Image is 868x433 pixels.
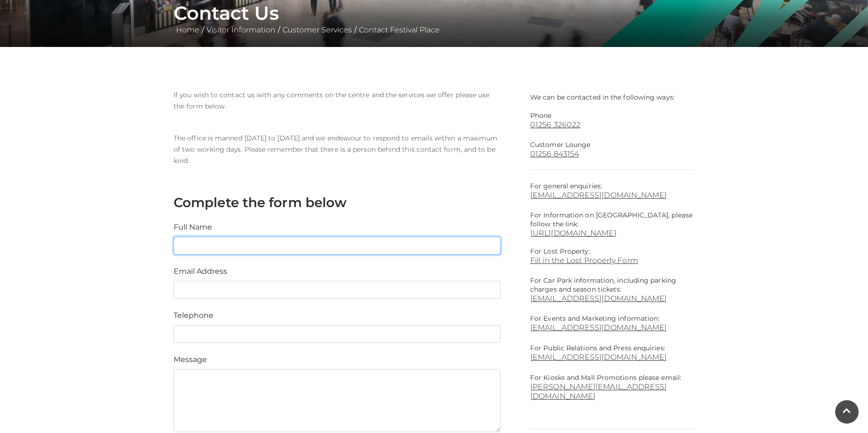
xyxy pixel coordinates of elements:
h3: Complete the form below [174,194,501,210]
a: Fill in the Lost Property Form [530,256,694,265]
a: [EMAIL_ADDRESS][DOMAIN_NAME] [530,323,667,332]
p: For Lost Property: [530,247,694,256]
a: [PERSON_NAME][EMAIL_ADDRESS][DOMAIN_NAME] [530,382,667,401]
p: For Kiosks and Mall Promotions please email: [530,373,694,401]
a: Home [174,25,202,34]
p: For general enquiries: [530,182,694,200]
p: Customer Lounge [530,140,694,149]
a: [EMAIL_ADDRESS][DOMAIN_NAME] [530,353,667,362]
a: [EMAIL_ADDRESS][DOMAIN_NAME] [530,191,694,200]
p: For Car Park information, including parking charges and season tickets: [530,276,694,294]
a: Visitor Information [204,25,278,34]
p: For Public Relations and Press enquiries: [530,344,694,362]
p: For Information on [GEOGRAPHIC_DATA], please follow the link: [530,211,694,229]
p: Phone [530,111,694,120]
p: We can be contacted in the following ways: [530,89,694,102]
p: For Events and Marketing information: [530,314,694,332]
label: Full Name [174,222,212,233]
h1: Contact Us [174,2,694,24]
a: 01256 843154 [530,149,694,158]
p: If you wish to contact us with any comments on the centre and the services we offer please use th... [174,89,501,112]
div: / / / [167,2,701,36]
a: Customer Services [280,25,354,34]
a: [EMAIL_ADDRESS][DOMAIN_NAME] [530,294,694,303]
label: Email Address [174,266,227,277]
a: Contact Festival Place [357,25,442,34]
label: Message [174,354,207,365]
a: 01256 326022 [530,120,694,129]
label: Telephone [174,310,213,321]
a: [URL][DOMAIN_NAME] [530,229,617,238]
p: The office is manned [DATE] to [DATE] and we endeavour to respond to emails within a maximum of t... [174,132,501,166]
